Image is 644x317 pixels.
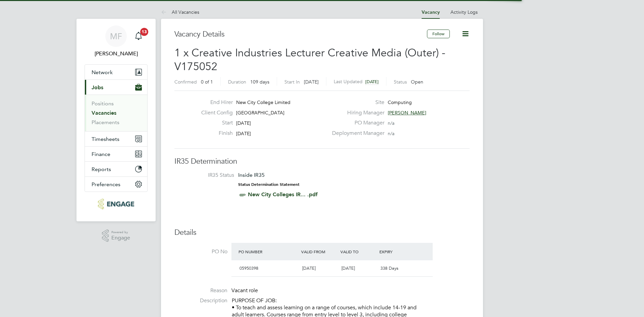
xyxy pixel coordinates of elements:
[174,287,227,294] label: Reason
[85,95,147,131] div: Jobs
[161,9,199,15] a: All Vacancies
[236,130,251,137] span: [DATE]
[85,162,147,176] button: Reports
[236,110,284,116] span: [GEOGRAPHIC_DATA]
[238,182,300,187] strong: Status Determination Statement
[394,79,407,85] label: Status
[85,199,148,209] a: Go to home page
[231,287,258,294] span: Vacant role
[85,80,147,95] button: Jobs
[300,246,339,258] div: Valid From
[85,147,147,161] button: Finance
[388,99,412,105] span: Computing
[334,78,363,85] label: Last Updated
[328,119,384,126] label: PO Manager
[92,84,103,91] span: Jobs
[427,30,450,38] button: Follow
[174,297,227,304] label: Description
[302,265,316,271] span: [DATE]
[174,248,227,255] label: PO No
[239,265,258,271] span: 05950398
[85,65,147,80] button: Network
[111,229,130,235] span: Powered by
[140,28,148,36] span: 13
[92,166,111,172] span: Reports
[102,229,130,242] a: Powered byEngage
[181,172,234,179] label: IR35 Status
[92,110,116,116] a: Vacancies
[236,99,290,105] span: New City College Limited
[98,199,134,209] img: huntereducation-logo-retina.png
[248,191,318,198] a: New City Colleges IR... .pdf
[237,246,300,258] div: PO Number
[201,79,213,85] span: 0 of 1
[284,79,300,85] label: Start In
[380,265,398,271] span: 338 Days
[328,130,384,137] label: Deployment Manager
[328,99,384,106] label: Site
[250,79,269,85] span: 109 days
[174,30,427,39] h3: Vacancy Details
[92,181,120,188] span: Preferences
[174,228,470,237] h3: Details
[228,79,246,85] label: Duration
[132,25,145,47] a: 13
[110,32,122,41] span: MF
[92,100,114,107] a: Positions
[92,151,110,157] span: Finance
[85,131,147,146] button: Timesheets
[92,119,119,125] a: Placements
[174,157,470,166] h3: IR35 Determination
[388,120,394,126] span: n/a
[236,120,251,126] span: [DATE]
[85,177,147,192] button: Preferences
[174,79,197,85] label: Confirmed
[365,79,379,85] span: [DATE]
[92,69,113,75] span: Network
[111,235,130,241] span: Engage
[450,9,478,15] a: Activity Logs
[422,9,440,15] a: Vacancy
[76,19,156,221] nav: Main navigation
[85,25,148,58] a: MF[PERSON_NAME]
[411,79,423,85] span: Open
[328,109,384,116] label: Hiring Manager
[92,136,119,142] span: Timesheets
[196,119,233,126] label: Start
[341,265,355,271] span: [DATE]
[196,109,233,116] label: Client Config
[388,110,426,116] span: [PERSON_NAME]
[85,50,148,58] span: Mark Ford
[378,246,417,258] div: Expiry
[196,99,233,106] label: End Hirer
[304,79,319,85] span: [DATE]
[196,130,233,137] label: Finish
[339,246,378,258] div: Valid To
[174,46,445,73] span: 1 x Creative Industries Lecturer Creative Media (Outer) - V175052
[388,130,394,137] span: n/a
[238,172,265,178] span: Inside IR35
